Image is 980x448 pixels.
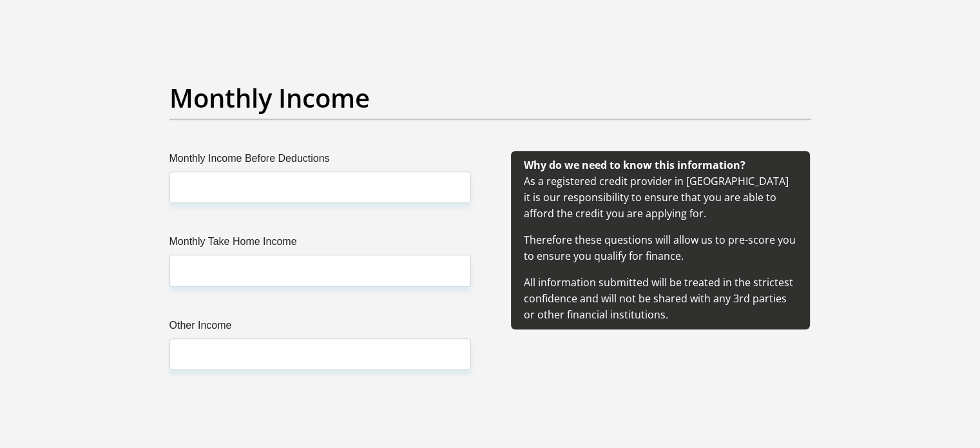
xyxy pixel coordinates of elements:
[524,158,796,322] span: As a registered credit provider in [GEOGRAPHIC_DATA] it is our responsibility to ensure that you ...
[169,83,811,113] h2: Monthly Income
[169,255,471,286] input: Monthly Take Home Income
[169,151,471,171] label: Monthly Income Before Deductions
[524,158,745,172] b: Why do we need to know this information?
[169,234,471,255] label: Monthly Take Home Income
[169,171,471,203] input: Monthly Income Before Deductions
[169,318,471,338] label: Other Income
[169,338,471,370] input: Other Income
